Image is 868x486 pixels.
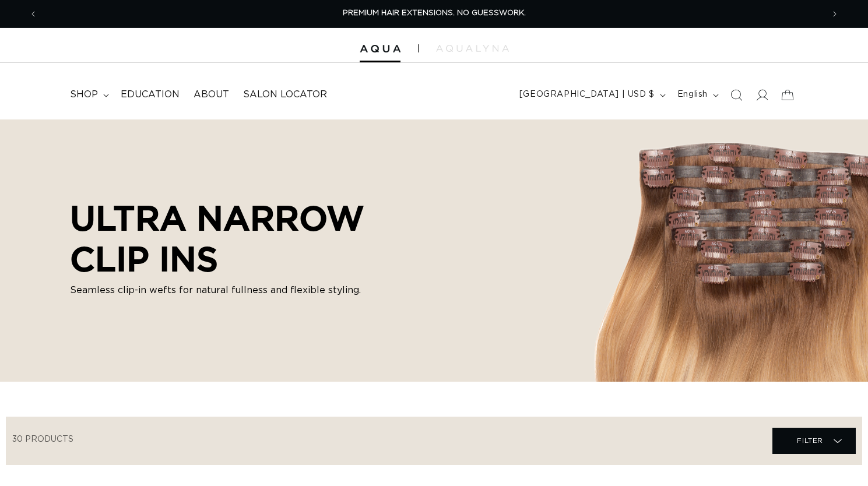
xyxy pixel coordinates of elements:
span: About [194,89,229,101]
h2: ULTRA NARROW CLIP INS [70,198,449,279]
button: English [670,84,723,106]
span: [GEOGRAPHIC_DATA] | USD $ [519,89,655,101]
img: aqualyna.com [436,45,509,52]
button: Previous announcement [20,3,46,25]
a: About [187,82,236,108]
button: Next announcement [822,3,848,25]
summary: shop [63,82,114,108]
span: 30 products [12,435,73,443]
summary: Search [723,82,749,108]
a: Salon Locator [236,82,334,108]
button: [GEOGRAPHIC_DATA] | USD $ [512,84,670,106]
a: Education [114,82,187,108]
span: PREMIUM HAIR EXTENSIONS. NO GUESSWORK. [343,9,526,17]
span: English [677,89,708,101]
p: Seamless clip-in wefts for natural fullness and flexible styling. [70,284,449,298]
summary: Filter [772,428,856,454]
span: Education [121,89,180,101]
span: Filter [797,429,823,452]
img: Aqua Hair Extensions [360,45,400,53]
span: shop [70,89,98,101]
span: Salon Locator [243,89,327,101]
